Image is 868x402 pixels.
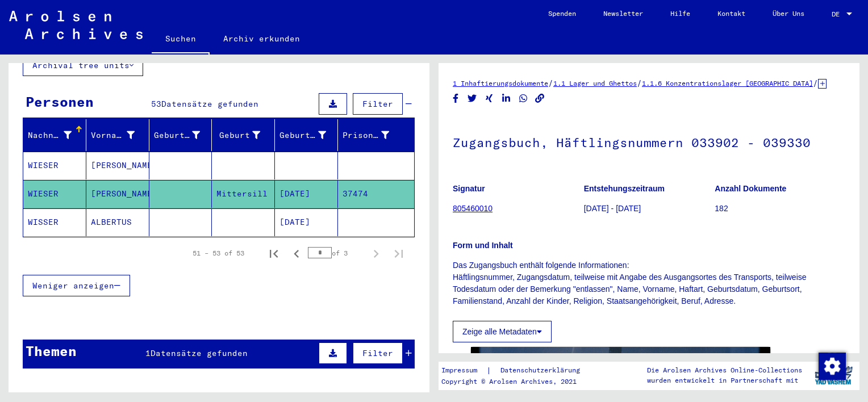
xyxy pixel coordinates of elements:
[275,180,338,208] mat-cell: [DATE]
[441,376,594,387] p: Copyright © Arolsen Archives, 2021
[161,99,258,109] span: Datensätze gefunden
[32,280,114,291] span: Weniger anzeigen
[534,91,546,106] button: Copy link
[145,348,151,358] span: 1
[453,184,485,193] b: Signatur
[151,348,248,358] span: Datensätze gefunden
[441,365,486,376] a: Impressum
[91,129,135,141] div: Vorname
[279,126,340,144] div: Geburtsdatum
[441,365,594,376] div: |
[23,119,86,151] mat-header-cell: Nachname
[584,184,665,193] b: Entstehungszeitraum
[338,119,414,151] mat-header-cell: Prisoner #
[151,99,161,109] span: 53
[216,126,274,144] div: Geburt‏
[453,259,845,307] p: Das Zugangsbuch enthält folgende Informationen: Häftlingsnummer, Zugangsdatum, teilweise mit Anga...
[353,342,403,364] button: Filter
[813,78,818,88] span: /
[832,10,844,18] span: DE
[26,341,77,361] div: Themen
[279,129,326,141] div: Geburtsdatum
[210,25,314,52] a: Archiv erkunden
[584,203,715,215] p: [DATE] - [DATE]
[23,208,86,236] mat-cell: WISSER
[23,152,86,179] mat-cell: WIESER
[86,180,149,208] mat-cell: [PERSON_NAME]
[28,129,72,141] div: Nachname
[365,242,387,265] button: Next page
[275,119,338,151] mat-header-cell: Geburtsdatum
[453,204,493,213] a: 805460010
[343,129,389,141] div: Prisoner #
[343,126,403,144] div: Prisoner #
[152,25,210,55] a: Suchen
[212,119,275,151] mat-header-cell: Geburt‏
[518,91,529,106] button: Share on WhatsApp
[262,242,285,265] button: First page
[647,365,802,375] p: Die Arolsen Archives Online-Collections
[23,55,143,76] button: Archival tree units
[553,79,637,87] a: 1.1 Lager und Ghettos
[548,78,553,88] span: /
[91,126,149,144] div: Vorname
[154,126,215,144] div: Geburtsname
[275,208,338,236] mat-cell: [DATE]
[9,11,143,39] img: Arolsen_neg.svg
[450,91,462,106] button: Share on Facebook
[812,361,855,390] img: yv_logo.png
[193,248,244,258] div: 51 – 53 of 53
[353,93,403,115] button: Filter
[28,126,86,144] div: Nachname
[23,180,86,208] mat-cell: WIESER
[647,375,802,386] p: wurden entwickelt in Partnerschaft mit
[715,203,845,215] p: 182
[285,242,308,265] button: Previous page
[453,321,552,342] button: Zeige alle Metadaten
[819,353,846,380] img: Zustimmung ändern
[453,116,845,166] h1: Zugangsbuch, Häftlingsnummern 033902 - 039330
[500,91,512,106] button: Share on LinkedIn
[212,180,275,208] mat-cell: Mittersill
[483,91,495,106] button: Share on Xing
[491,365,594,376] a: Datenschutzerklärung
[362,348,393,358] span: Filter
[362,99,393,109] span: Filter
[637,78,642,88] span: /
[453,241,513,250] b: Form und Inhalt
[818,352,845,379] div: Zustimmung ändern
[23,275,130,296] button: Weniger anzeigen
[86,208,149,236] mat-cell: ALBERTUS
[466,91,478,106] button: Share on Twitter
[216,129,260,141] div: Geburt‏
[308,248,365,258] div: of 3
[26,91,94,112] div: Personen
[86,152,149,179] mat-cell: [PERSON_NAME]
[86,119,149,151] mat-header-cell: Vorname
[338,180,414,208] mat-cell: 37474
[387,242,410,265] button: Last page
[453,79,548,87] a: 1 Inhaftierungsdokumente
[154,129,201,141] div: Geburtsname
[149,119,212,151] mat-header-cell: Geburtsname
[715,184,786,193] b: Anzahl Dokumente
[642,79,813,87] a: 1.1.6 Konzentrationslager [GEOGRAPHIC_DATA]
